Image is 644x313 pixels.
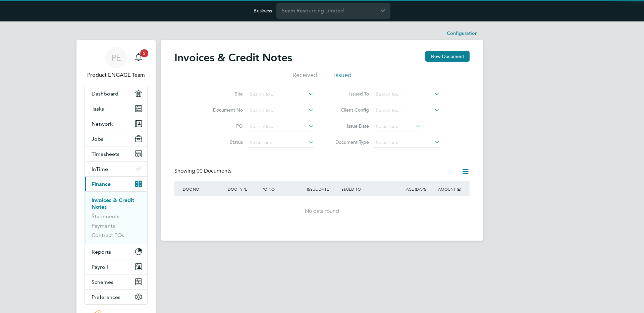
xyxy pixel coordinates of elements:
[374,138,440,147] input: Select one
[429,181,463,197] div: AMOUNT (£)
[334,71,352,83] li: Issued
[339,181,395,197] div: ISSUED TO
[425,51,470,62] button: New Document
[181,208,463,215] div: No data found
[85,177,147,191] button: Finance
[85,146,147,161] button: Timesheets
[85,259,147,274] button: Payroll
[181,181,226,197] div: DOC NO
[204,107,243,113] label: Document No
[92,181,111,187] span: Finance
[226,181,260,197] div: DOC TYPE
[92,264,108,270] span: Payroll
[248,90,314,99] input: Search for...
[85,71,148,79] span: Product ENGAGE Team
[330,91,369,97] label: Issued To
[330,123,369,129] label: Issue Date
[248,138,314,147] input: Select one
[85,274,147,289] button: Schemes
[92,90,118,97] span: Dashboard
[330,139,369,145] label: Document Type
[92,223,115,229] a: Payments
[248,122,314,131] input: Search for...
[204,139,243,145] label: Status
[92,106,104,112] span: Tasks
[85,131,147,146] button: Jobs
[92,197,134,210] a: Invoices & Credit Notes
[92,136,103,142] span: Jobs
[85,162,147,176] button: InTime
[374,106,440,115] input: Search for...
[85,290,147,304] button: Preferences
[395,181,429,197] div: AGE (DAYS)
[254,8,272,14] label: Business
[305,181,339,197] div: ISSUE DATE
[374,90,440,99] input: Search for...
[248,106,314,115] input: Search for...
[174,168,233,175] div: Showing
[260,181,305,197] div: PO NO
[92,249,111,255] span: Reports
[92,294,120,300] span: Preferences
[92,121,113,127] span: Network
[92,232,124,238] a: Contract POs
[174,51,292,64] h2: Invoices & Credit Notes
[330,107,369,113] label: Client Config
[85,116,147,131] button: Network
[92,213,119,220] a: Statements
[92,279,113,285] span: Schemes
[140,49,148,57] span: 5
[85,101,147,116] a: Tasks
[111,53,121,62] span: PE
[204,91,243,97] label: Site
[197,168,231,174] span: 00 Documents
[204,123,243,129] label: PO
[85,47,148,79] a: PEProduct ENGAGE Team
[132,47,145,68] a: 5
[292,71,317,83] li: Received
[92,151,119,157] span: Timesheets
[85,244,147,259] button: Reports
[85,191,147,244] div: Finance
[85,86,147,101] a: Dashboard
[92,166,108,172] span: InTime
[374,122,421,131] input: Select one
[447,27,478,40] li: Configuration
